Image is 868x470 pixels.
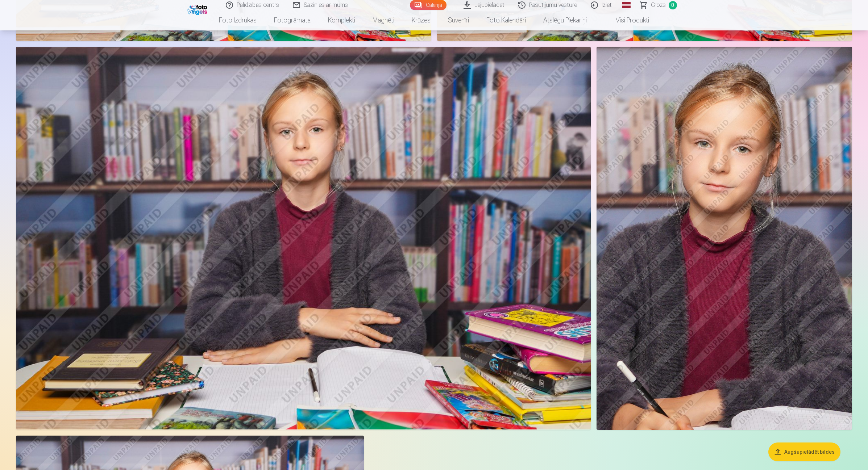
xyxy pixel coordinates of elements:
a: Visi produkti [595,10,658,30]
button: Augšupielādēt bildes [768,442,840,461]
a: Fotogrāmata [265,10,319,30]
a: Komplekti [319,10,364,30]
a: Foto kalendāri [478,10,535,30]
a: Atslēgu piekariņi [535,10,595,30]
span: 0 [669,1,677,9]
a: Magnēti [364,10,403,30]
span: Grozs [651,1,666,9]
a: Foto izdrukas [210,10,265,30]
img: /fa1 [187,3,209,15]
a: Krūzes [403,10,439,30]
a: Suvenīri [439,10,478,30]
